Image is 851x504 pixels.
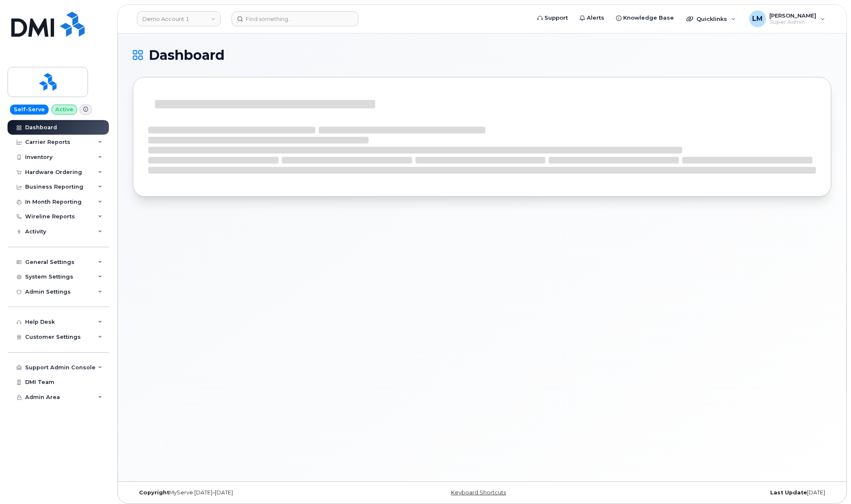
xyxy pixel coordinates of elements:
span: Dashboard [149,49,224,61]
strong: Copyright [139,489,169,496]
strong: Last Update [770,489,807,496]
a: Keyboard Shortcuts [451,489,506,496]
div: [DATE] [598,489,831,496]
div: MyServe [DATE]–[DATE] [133,489,366,496]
